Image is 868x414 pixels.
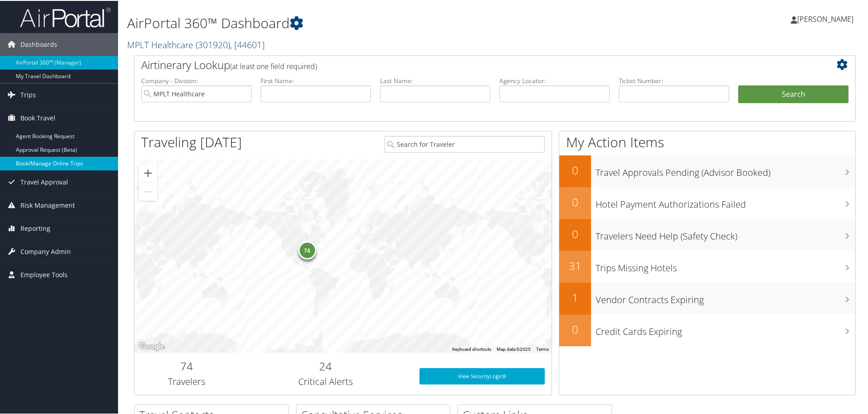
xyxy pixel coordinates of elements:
[559,162,591,177] h2: 0
[20,32,57,55] span: Dashboards
[596,256,855,274] h3: Trips Missing Hotels
[230,60,317,70] span: (at least one field required)
[298,240,316,259] div: 74
[20,239,71,262] span: Company Admin
[385,135,545,152] input: Search for Traveler
[596,193,855,210] h3: Hotel Payment Authorizations Failed
[452,345,491,352] button: Keyboard shortcuts
[261,75,371,85] label: First Name:
[141,358,232,373] h2: 74
[246,374,406,387] h3: Critical Alerts
[559,132,855,151] h1: My Action Items
[137,340,167,352] a: Open this area in Google Maps (opens a new window)
[20,263,68,285] span: Employee Tools
[559,155,855,186] a: 0Travel Approvals Pending (Advisor Booked)
[559,314,855,345] a: 0Credit Cards Expiring
[559,321,591,336] h2: 0
[559,289,591,304] h2: 1
[20,106,55,129] span: Book Travel
[497,346,531,351] span: Map data ©2025
[559,282,855,314] a: 1Vendor Contracts Expiring
[559,257,591,273] h2: 31
[196,38,230,50] span: ( 301920 )
[137,340,167,352] img: Google
[380,75,490,85] label: Last Name:
[791,5,863,32] a: [PERSON_NAME]
[559,218,855,250] a: 0Travelers Need Help (Safety Check)
[499,75,610,85] label: Agency Locator:
[139,163,157,181] button: Zoom in
[246,358,406,373] h2: 24
[20,193,75,216] span: Risk Management
[141,374,232,387] h3: Travelers
[20,170,68,193] span: Travel Approval
[559,186,855,218] a: 0Hotel Payment Authorizations Failed
[559,194,591,209] h2: 0
[139,182,157,200] button: Zoom out
[141,75,252,85] label: Company - Division:
[20,216,50,239] span: Reporting
[230,38,265,50] span: , [ 44601 ]
[20,83,36,105] span: Trips
[596,224,855,242] h3: Travelers Need Help (Safety Check)
[419,367,545,384] a: View SecurityLogic®
[127,38,265,50] a: MPLT Healthcare
[536,346,549,351] a: Terms (opens in new tab)
[596,161,855,178] h3: Travel Approvals Pending (Advisor Booked)
[619,75,729,85] label: Ticket Number:
[797,13,853,23] span: [PERSON_NAME]
[141,56,789,72] h2: Airtinerary Lookup
[738,85,848,103] button: Search
[141,132,242,151] h1: Traveling [DATE]
[559,250,855,282] a: 31Trips Missing Hotels
[596,320,855,337] h3: Credit Cards Expiring
[127,13,617,32] h1: AirPortal 360™ Dashboard
[596,288,855,305] h3: Vendor Contracts Expiring
[559,225,591,241] h2: 0
[20,6,111,27] img: airportal-logo.png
